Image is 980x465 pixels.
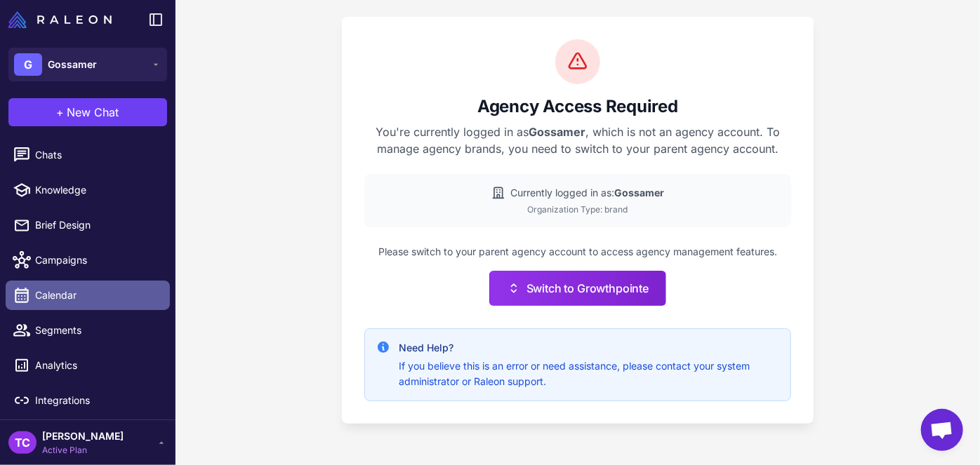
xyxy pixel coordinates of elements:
a: Raleon Logo [8,11,117,28]
span: Analytics [35,358,159,373]
a: Integrations [6,386,170,415]
strong: Gossamer [615,187,665,198]
p: Please switch to your parent agency account to access agency management features. [364,244,791,260]
a: Knowledge [6,175,170,205]
a: Calendar [6,281,170,310]
span: Chats [35,147,159,163]
div: G [14,53,42,76]
span: Knowledge [35,182,159,198]
button: +New Chat [8,98,167,126]
span: Currently logged in as: [511,185,665,201]
span: Integrations [35,393,159,408]
h4: Need Help? [399,340,779,356]
span: Campaigns [35,252,159,268]
div: TC [8,431,37,454]
a: Segments [6,316,170,345]
span: New Chat [67,104,119,121]
strong: Gossamer [529,125,585,139]
a: Brief Design [6,210,170,240]
img: Raleon Logo [8,11,112,28]
span: + [57,104,65,121]
p: If you believe this is an error or need assistance, please contact your system administrator or R... [399,358,779,389]
p: You're currently logged in as , which is not an agency account. To manage agency brands, you need... [364,123,791,157]
span: [PERSON_NAME] [42,429,124,444]
a: Analytics [6,351,170,380]
div: Organization Type: brand [376,203,780,216]
div: Open chat [921,409,963,451]
button: GGossamer [8,48,167,81]
span: Calendar [35,288,159,303]
span: Segments [35,323,159,338]
span: Brief Design [35,217,159,233]
span: Gossamer [48,57,97,72]
a: Chats [6,140,170,170]
a: Campaigns [6,245,170,275]
span: Active Plan [42,444,124,457]
h2: Agency Access Required [364,95,791,118]
button: Switch to Growthpointe [489,271,666,306]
